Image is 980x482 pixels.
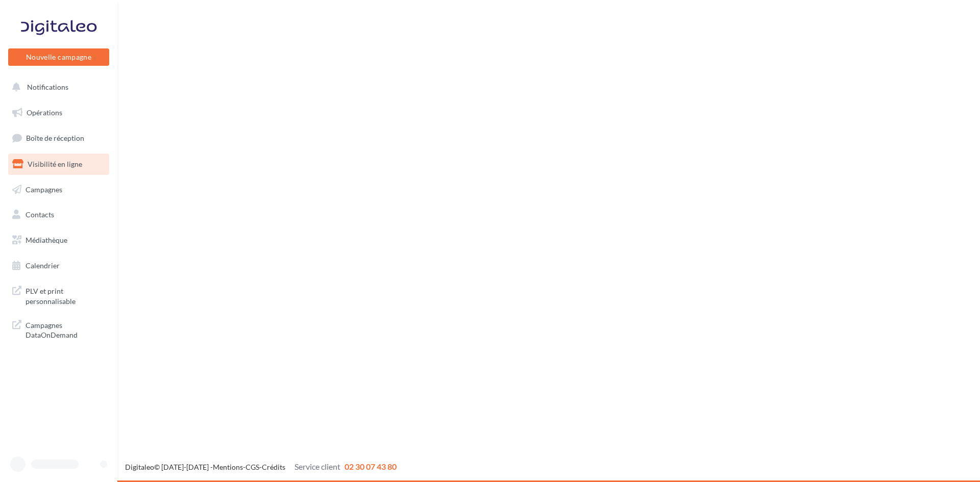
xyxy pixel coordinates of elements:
[6,314,111,344] a: Campagnes DataOnDemand
[26,185,62,193] span: Campagnes
[6,127,111,149] a: Boîte de réception
[125,463,154,471] a: Digitaleo
[6,102,111,123] a: Opérations
[6,179,111,200] a: Campagnes
[6,77,107,98] button: Notifications
[26,318,105,340] span: Campagnes DataOnDemand
[345,462,397,471] span: 02 30 07 43 80
[295,462,340,471] span: Service client
[213,463,243,471] a: Mentions
[8,48,109,66] button: Nouvelle campagne
[6,255,111,276] a: Calendrier
[28,160,82,168] span: Visibilité en ligne
[262,463,285,471] a: Crédits
[26,261,60,270] span: Calendrier
[26,236,67,244] span: Médiathèque
[6,230,111,251] a: Médiathèque
[246,463,259,471] a: CGS
[6,280,111,310] a: PLV et print personnalisable
[125,463,397,471] span: © [DATE]-[DATE] - - -
[6,204,111,225] a: Contacts
[26,134,84,142] span: Boîte de réception
[26,284,105,306] span: PLV et print personnalisable
[6,154,111,175] a: Visibilité en ligne
[27,83,68,91] span: Notifications
[27,108,62,117] span: Opérations
[26,210,54,219] span: Contacts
